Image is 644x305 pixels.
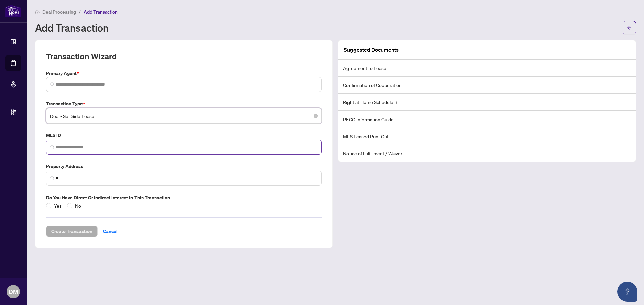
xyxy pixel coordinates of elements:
li: Confirmation of Cooperation [338,77,636,94]
li: RECO Information Guide [338,111,636,128]
img: search_icon [50,176,54,180]
li: Notice of Fulfillment / Waiver [338,145,636,162]
li: / [79,8,81,16]
span: Deal Processing [42,9,76,15]
li: Agreement to Lease [338,60,636,77]
span: Deal - Sell Side Lease [50,109,318,122]
img: logo [5,5,21,17]
label: Do you have direct or indirect interest in this transaction [46,194,322,201]
span: arrow-left [627,25,632,30]
button: Create Transaction [46,226,98,237]
label: Transaction Type [46,100,322,107]
span: No [72,202,84,209]
img: search_icon [50,82,54,86]
label: Property Address [46,163,322,170]
button: Open asap [617,282,637,302]
article: Suggested Documents [344,46,399,54]
li: MLS Leased Print Out [338,128,636,145]
h1: Add Transaction [35,22,109,33]
span: Cancel [103,226,118,237]
label: Primary Agent [46,70,322,77]
span: DM [9,287,18,296]
img: search_icon [50,145,54,149]
label: MLS ID [46,132,322,139]
span: close-circle [314,114,318,118]
li: Right at Home Schedule B [338,94,636,111]
span: Yes [51,202,64,209]
button: Cancel [98,226,123,237]
h2: Transaction Wizard [46,51,117,62]
span: Add Transaction [84,9,118,15]
span: home [35,10,40,14]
